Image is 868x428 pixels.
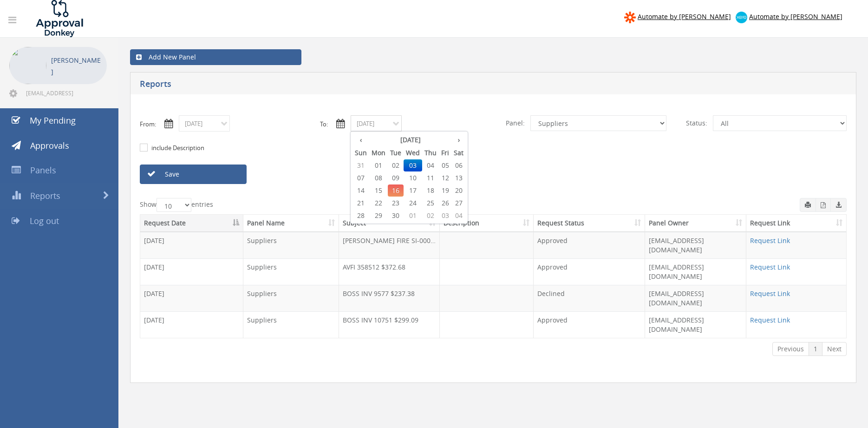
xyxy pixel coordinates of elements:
span: [EMAIL_ADDRESS][DOMAIN_NAME] [26,89,105,97]
span: 17 [404,184,422,197]
span: 09 [388,172,404,184]
th: › [451,133,466,146]
span: 16 [388,184,404,197]
span: My Pending [30,115,76,126]
span: 01 [404,210,422,222]
a: Request Link [750,289,790,298]
span: 07 [352,172,369,184]
th: Description: activate to sort column ascending [440,215,534,232]
label: From: [140,120,156,129]
span: 01 [369,159,388,171]
span: Reports [30,190,60,201]
th: [DATE] [369,133,451,146]
td: Suppliers [243,311,339,338]
td: Suppliers [243,258,339,285]
th: Thu [422,146,439,159]
span: 02 [388,159,404,171]
span: 19 [439,184,451,197]
th: Sun [352,146,369,159]
span: 21 [352,197,369,209]
p: [PERSON_NAME] [51,54,102,78]
span: 10 [404,172,422,184]
label: Show entries [140,198,213,212]
a: Next [822,342,847,356]
span: Status: [680,115,713,131]
span: 30 [388,210,404,222]
span: 12 [439,172,451,184]
th: Request Link: activate to sort column ascending [746,215,846,232]
td: [DATE] [140,232,243,258]
a: Add New Panel [130,49,301,65]
label: To: [320,120,328,129]
span: 15 [369,184,388,197]
a: Request Link [750,316,790,324]
span: Automate by [PERSON_NAME] [638,12,731,21]
span: 28 [352,210,369,222]
a: 1 [809,342,822,356]
span: 29 [369,210,388,222]
td: [EMAIL_ADDRESS][DOMAIN_NAME] [645,232,746,258]
th: Fri [439,146,451,159]
th: Panel Owner: activate to sort column ascending [645,215,746,232]
span: 04 [451,210,466,222]
span: 22 [369,197,388,209]
th: Subject: activate to sort column ascending [339,215,440,232]
span: 05 [439,159,451,171]
td: Approved [534,258,645,285]
td: Declined [534,285,645,311]
select: Showentries [157,198,191,212]
td: BOSS INV 10751 $299.09 [339,311,440,338]
a: Request Link [750,263,790,271]
h5: Reports [140,79,636,91]
img: xero-logo.png [736,12,747,23]
span: Panel: [500,115,530,131]
td: [EMAIL_ADDRESS][DOMAIN_NAME] [645,258,746,285]
span: 03 [404,159,422,171]
td: Suppliers [243,285,339,311]
th: Request Date: activate to sort column descending [140,215,243,232]
td: [EMAIL_ADDRESS][DOMAIN_NAME] [645,311,746,338]
td: [DATE] [140,311,243,338]
a: Previous [772,342,809,356]
td: Approved [534,232,645,258]
span: 02 [422,210,439,222]
th: Tue [388,146,404,159]
span: 20 [451,184,466,197]
th: Request Status: activate to sort column ascending [534,215,645,232]
th: Wed [404,146,422,159]
td: AVFI 358512 $372.68 [339,258,440,285]
th: Sat [451,146,466,159]
td: [EMAIL_ADDRESS][DOMAIN_NAME] [645,285,746,311]
span: 31 [352,159,369,171]
span: 26 [439,197,451,209]
span: 25 [422,197,439,209]
td: Approved [534,311,645,338]
span: Panels [30,165,56,176]
span: 14 [352,184,369,197]
img: zapier-logomark.png [624,12,636,23]
a: Save [140,165,247,184]
span: 18 [422,184,439,197]
th: Mon [369,146,388,159]
td: [DATE] [140,285,243,311]
span: 23 [388,197,404,209]
span: Automate by [PERSON_NAME] [749,12,842,21]
label: include Description [149,144,204,153]
span: 24 [404,197,422,209]
span: 27 [451,197,466,209]
td: [PERSON_NAME] FIRE SI-00031730 $455.40 [339,232,440,258]
a: Request Link [750,236,790,245]
span: 03 [439,210,451,222]
th: Panel Name: activate to sort column ascending [243,215,339,232]
td: Suppliers [243,232,339,258]
span: 06 [451,159,466,171]
th: ‹ [352,133,369,146]
span: 04 [422,159,439,171]
span: Approvals [30,140,69,151]
span: Log out [30,215,59,226]
span: 13 [451,172,466,184]
td: BOSS INV 9577 $237.38 [339,285,440,311]
span: 08 [369,172,388,184]
span: 11 [422,172,439,184]
td: [DATE] [140,258,243,285]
